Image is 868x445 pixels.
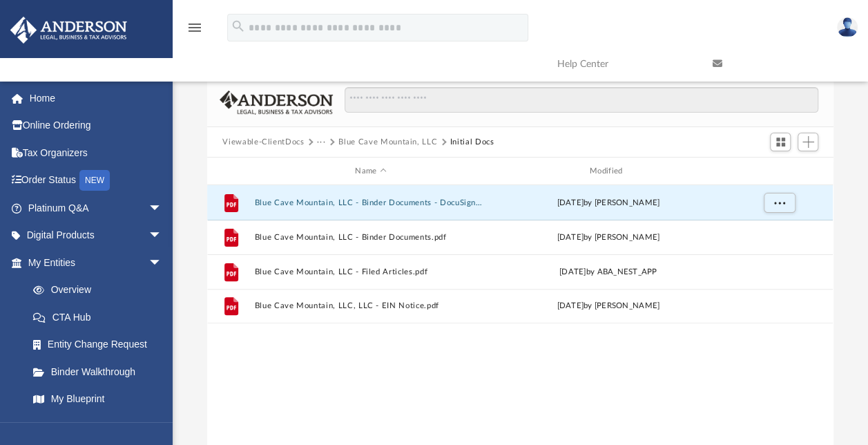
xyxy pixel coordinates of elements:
span: arrow_drop_down [148,194,176,223]
a: Platinum Q&Aarrow_drop_down [10,194,183,222]
button: Blue Cave Mountain, LLC, LLC - EIN Notice.pdf [255,301,487,310]
button: Blue Cave Mountain, LLC - Filed Articles.pdf [255,267,487,276]
span: arrow_drop_down [148,222,176,250]
span: arrow_drop_down [148,249,176,277]
img: User Pic [837,17,858,37]
input: Search files and folders [345,87,818,113]
div: Modified [492,165,724,178]
div: [DATE] by ABA_NEST_APP [492,266,724,278]
div: [DATE] by [PERSON_NAME] [492,231,724,244]
i: search [231,19,246,34]
a: My Entitiesarrow_drop_down [10,249,183,276]
button: Add [798,133,818,152]
button: Initial Docs [450,136,494,149]
a: Entity Change Request [19,331,183,359]
a: Tax Organizers [10,139,183,167]
a: Home [10,84,183,112]
div: id [213,165,248,178]
a: menu [186,26,203,36]
div: [DATE] by [PERSON_NAME] [492,197,724,209]
div: NEW [79,170,110,191]
a: Order StatusNEW [10,167,183,195]
button: Switch to Grid View [770,133,791,152]
div: id [731,165,827,178]
a: Tax Due Dates [19,413,183,440]
button: More options [764,193,795,214]
button: ··· [317,136,326,149]
button: Blue Cave Mountain, LLC [338,136,437,149]
a: My Blueprint [19,386,176,413]
a: CTA Hub [19,303,183,331]
a: Help Center [547,37,702,91]
div: Name [254,165,486,178]
a: Overview [19,276,183,304]
button: Blue Cave Mountain, LLC - Binder Documents - DocuSigned.pdf [255,198,487,207]
button: Viewable-ClientDocs [222,136,304,149]
i: menu [186,19,203,36]
a: Binder Walkthrough [19,358,183,386]
div: [DATE] by [PERSON_NAME] [492,300,724,312]
a: Digital Productsarrow_drop_down [10,222,183,249]
a: Online Ordering [10,112,183,140]
img: Anderson Advisors Platinum Portal [6,17,131,44]
button: Blue Cave Mountain, LLC - Binder Documents.pdf [255,233,487,242]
